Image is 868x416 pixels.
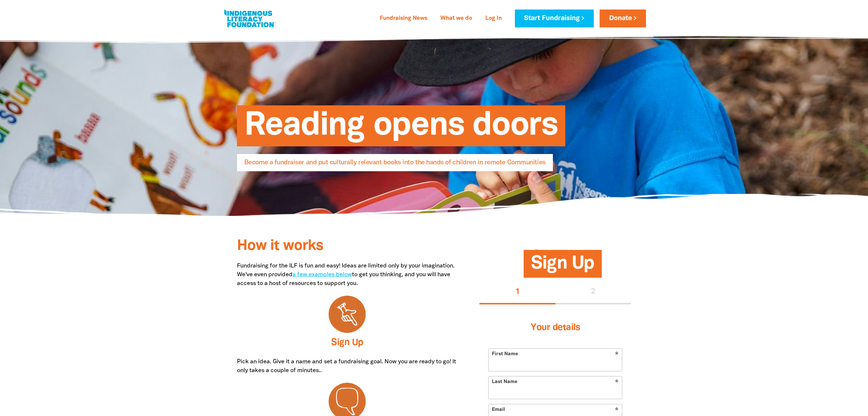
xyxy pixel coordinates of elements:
[479,281,555,304] button: Stage 1
[244,160,546,171] span: Become a fundraiser and put culturally relevant books into the hands of children in remote Commun...
[237,239,323,253] span: How it works
[237,357,458,375] p: Pick an idea. Give it a name and set a fundraising goal. Now you are ready to go! It only takes a...
[436,13,477,25] a: What we do
[244,111,558,146] span: Reading opens doors
[600,10,646,27] a: Donate
[237,262,458,288] p: Fundraising for the ILF is fun and easy! Ideas are limited only by your imagination. We've even p...
[481,13,506,25] a: Log In
[292,272,352,277] a: a few examples below
[488,313,622,342] h3: Your details
[515,10,594,27] a: Start Fundraising
[375,13,432,25] a: Fundraising News
[531,255,594,278] span: Sign Up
